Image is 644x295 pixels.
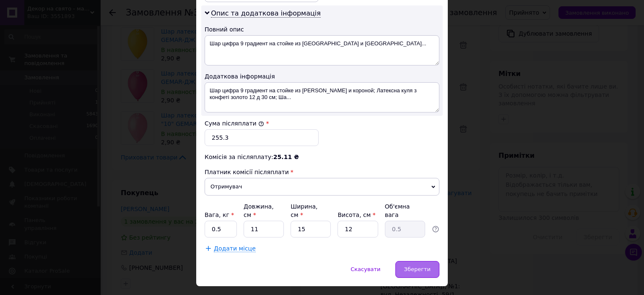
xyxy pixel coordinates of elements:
[211,9,321,18] span: Опис та додаткова інформація
[205,35,439,65] textarea: Шар цифра 9 градиент на стойке из [GEOGRAPHIC_DATA] и [GEOGRAPHIC_DATA]...
[351,266,380,272] span: Скасувати
[205,25,439,34] div: Повний опис
[205,153,439,161] div: Комісія за післяплату:
[205,72,439,81] div: Додаткова інформація
[214,245,256,252] span: Додати місце
[291,203,317,218] label: Ширина, см
[244,203,274,218] label: Довжина, см
[385,202,425,219] div: Об'ємна вага
[205,211,234,218] label: Вага, кг
[205,82,439,112] textarea: Шар цифра 9 градиент на стойке из [PERSON_NAME] и короной; Латексна куля з конфеті золото 12 д 30...
[338,211,375,218] label: Висота, см
[205,178,439,196] span: Отримувач
[205,169,289,175] span: Платник комісії післяплати
[205,120,264,127] label: Сума післяплати
[273,154,299,160] span: 25.11 ₴
[404,266,431,272] span: Зберегти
